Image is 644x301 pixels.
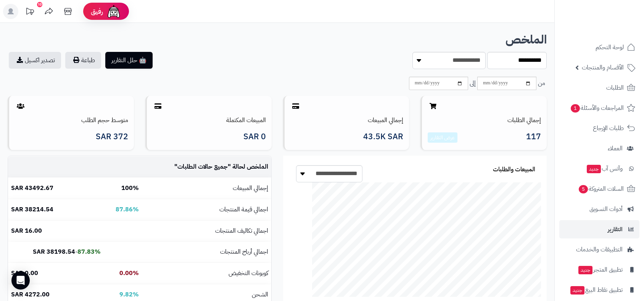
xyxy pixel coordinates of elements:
[493,166,535,173] h3: المبيعات والطلبات
[559,119,639,137] a: طلبات الإرجاع
[596,42,624,53] span: لوحة التحكم
[578,264,623,275] span: تطبيق المتجر
[578,183,624,194] span: السلات المتروكة
[576,244,623,255] span: التطبيقات والخدمات
[559,79,639,97] a: الطلبات
[106,4,121,19] img: ai-face.png
[363,132,403,141] span: 43.5K SAR
[589,204,623,214] span: أدوات التسويق
[606,82,624,93] span: الطلبات
[142,178,271,199] td: إجمالي المبيعات
[538,79,545,88] span: من
[65,52,101,69] button: طباعة
[582,62,624,73] span: الأقسام والمنتجات
[119,290,139,299] b: 9.82%
[9,52,61,69] a: تصدير اكسيل
[579,185,588,193] span: 5
[11,271,30,290] div: Open Intercom Messenger
[142,263,271,284] td: كوبونات التخفيض
[142,241,271,262] td: اجمالي أرباح المنتجات
[121,183,139,193] b: 100%
[470,79,476,88] span: إلى
[430,134,455,142] a: عرض التقارير
[11,183,53,193] b: 43492.67 SAR
[559,139,639,158] a: العملاء
[506,31,547,48] b: الملخص
[571,104,580,113] span: 1
[559,220,639,238] a: التقارير
[37,2,42,7] div: 10
[559,261,639,279] a: تطبيق المتجرجديد
[119,269,139,278] b: 0.00%
[142,199,271,220] td: اجمالي قيمة المنتجات
[559,38,639,56] a: لوحة التحكم
[593,123,624,134] span: طلبات الإرجاع
[11,226,42,235] b: 16.00 SAR
[11,205,53,214] b: 38214.54 SAR
[586,163,623,174] span: وآتس آب
[243,132,266,141] span: 0 SAR
[507,116,541,125] a: إجمالي الطلبات
[559,159,639,178] a: وآتس آبجديد
[96,132,128,141] span: 372 SAR
[11,290,50,299] b: 4272.00 SAR
[578,266,592,274] span: جديد
[559,99,639,117] a: المراجعات والأسئلة1
[526,132,541,143] span: 117
[77,247,101,256] b: 87.83%
[570,285,623,295] span: تطبيق نقاط البيع
[177,162,228,171] span: جميع حالات الطلبات
[105,52,153,69] button: 🤖 حلل التقارير
[81,116,128,125] a: متوسط حجم الطلب
[559,180,639,198] a: السلات المتروكة5
[570,286,584,295] span: جديد
[226,116,266,125] a: المبيعات المكتملة
[559,281,639,299] a: تطبيق نقاط البيعجديد
[587,165,601,173] span: جديد
[570,103,624,113] span: المراجعات والأسئلة
[559,200,639,218] a: أدوات التسويق
[142,221,271,241] td: اجمالي تكاليف المنتجات
[142,156,271,177] td: الملخص لحالة " "
[116,205,139,214] b: 87.86%
[368,116,403,125] a: إجمالي المبيعات
[608,224,623,235] span: التقارير
[91,7,103,16] span: رفيق
[20,4,39,21] a: تحديثات المنصة
[11,269,38,278] b: 0.00 SAR
[608,143,623,154] span: العملاء
[33,247,75,256] b: 38198.54 SAR
[559,240,639,259] a: التطبيقات والخدمات
[8,241,104,262] td: -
